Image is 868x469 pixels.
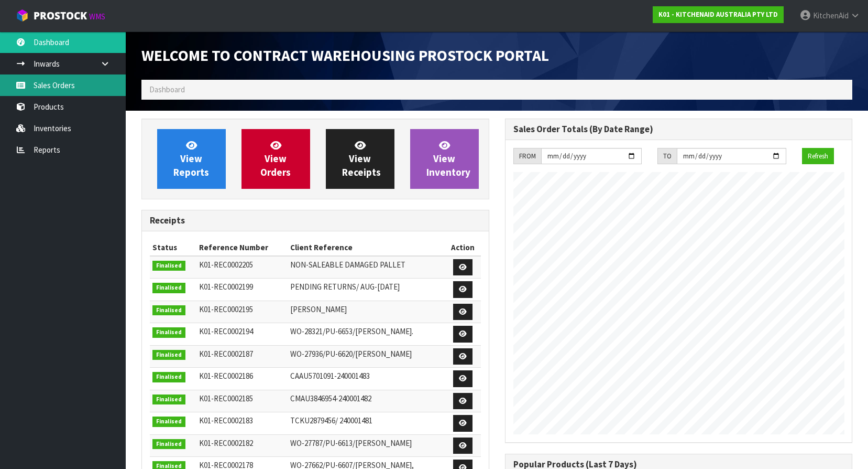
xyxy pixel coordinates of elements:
[445,239,480,256] th: Action
[658,10,778,19] strong: K01 - KITCHENAID AUSTRALIA PTY LTD
[290,393,371,403] span: CMAU3846954-240001482
[513,124,844,134] h3: Sales Order Totals (By Date Range)
[241,129,310,189] a: ViewOrders
[152,305,185,316] span: Finalised
[152,372,185,382] span: Finalised
[34,9,87,23] span: ProStock
[326,129,394,189] a: ViewReceipts
[141,46,549,65] span: Welcome to Contract Warehousing ProStock Portal
[290,326,413,336] span: WO-28321/PU-6653/[PERSON_NAME].
[199,260,253,270] span: K01-REC0002205
[152,283,185,293] span: Finalised
[290,260,405,270] span: NON-SALEABLE DAMAGED PALLET
[152,350,185,360] span: Finalised
[199,349,253,359] span: K01-REC0002187
[802,148,834,165] button: Refresh
[150,239,196,256] th: Status
[199,415,253,425] span: K01-REC0002183
[196,239,288,256] th: Reference Number
[290,349,412,359] span: WO-27936/PU-6620/[PERSON_NAME]
[199,393,253,403] span: K01-REC0002185
[290,438,412,448] span: WO-27787/PU-6613/[PERSON_NAME]
[152,417,185,427] span: Finalised
[260,139,291,178] span: View Orders
[290,371,370,381] span: CAAU5701091-240001483
[426,139,470,178] span: View Inventory
[152,327,185,338] span: Finalised
[290,415,372,425] span: TCKU2879456/ 240001481
[149,84,185,94] span: Dashboard
[290,282,400,292] span: PENDING RETURNS/ AUG-[DATE]
[288,239,445,256] th: Client Reference
[290,304,347,314] span: [PERSON_NAME]
[152,261,185,271] span: Finalised
[342,139,381,178] span: View Receipts
[813,10,849,20] span: KitchenAid
[657,148,677,165] div: TO
[199,371,253,381] span: K01-REC0002186
[150,216,481,226] h3: Receipts
[513,148,541,165] div: FROM
[173,139,209,178] span: View Reports
[199,326,253,336] span: K01-REC0002194
[199,438,253,448] span: K01-REC0002182
[199,304,253,314] span: K01-REC0002195
[89,12,105,22] small: WMS
[199,282,253,292] span: K01-REC0002199
[157,129,226,189] a: ViewReports
[152,439,185,450] span: Finalised
[410,129,479,189] a: ViewInventory
[152,395,185,405] span: Finalised
[16,9,29,22] img: cube-alt.png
